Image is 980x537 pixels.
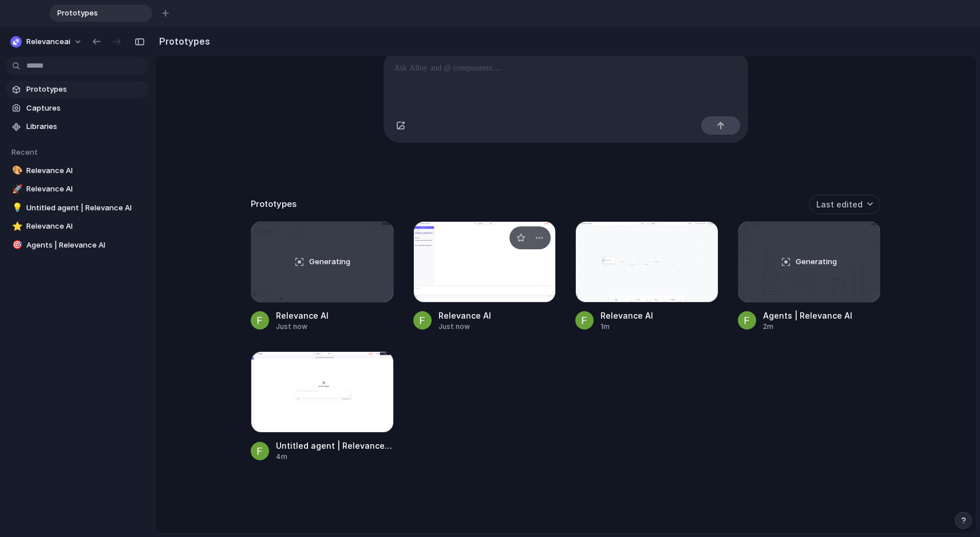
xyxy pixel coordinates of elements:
[438,322,491,332] div: Just now
[10,165,22,177] button: 🎨
[6,100,149,117] a: Captures
[276,440,394,452] div: Untitled agent | Relevance AI
[49,5,152,22] div: Prototypes
[6,181,149,198] a: 🚀Relevance AI
[12,164,20,177] div: 🎨
[6,199,149,217] a: 💡Untitled agent | Relevance AI
[6,33,88,51] button: relevanceai
[26,221,144,232] span: Relevance AI
[53,7,134,19] span: Prototypes
[309,256,350,268] span: Generating
[12,238,20,252] div: 🎯
[763,322,852,332] div: 2m
[738,221,881,332] a: Agents | Relevance AIGeneratingAgents | Relevance AI2m
[438,309,491,322] div: Relevance AI
[276,452,394,462] div: 4m
[26,36,70,48] span: relevanceai
[809,194,880,214] button: Last edited
[10,183,22,195] button: 🚀
[6,162,149,179] a: 🎨Relevance AI
[12,201,20,214] div: 💡
[11,147,38,156] span: Recent
[251,221,394,332] a: Relevance AIGeneratingRelevance AIJust now
[12,220,20,233] div: ⭐
[763,309,852,322] div: Agents | Relevance AI
[26,183,144,195] span: Relevance AI
[600,322,653,332] div: 1m
[6,237,149,254] a: 🎯Agents | Relevance AI
[6,218,149,235] a: ⭐Relevance AI
[600,309,653,322] div: Relevance AI
[10,221,22,232] button: ⭐
[26,240,144,251] span: Agents | Relevance AI
[26,84,144,95] span: Prototypes
[26,202,144,214] span: Untitled agent | Relevance AI
[26,165,144,177] span: Relevance AI
[6,81,149,98] a: Prototypes
[26,121,144,132] span: Libraries
[575,221,718,332] a: Relevance AIRelevance AI1m
[10,240,22,251] button: 🎯
[251,351,394,462] a: Untitled agent | Relevance AIUntitled agent | Relevance AI4m
[276,309,329,322] div: Relevance AI
[10,202,22,214] button: 💡
[251,198,297,211] h3: Prototypes
[155,34,210,48] h2: Prototypes
[276,322,329,332] div: Just now
[26,103,144,114] span: Captures
[413,221,556,332] a: Relevance AIRelevance AIJust now
[6,118,149,135] a: Libraries
[12,183,20,196] div: 🚀
[796,256,837,268] span: Generating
